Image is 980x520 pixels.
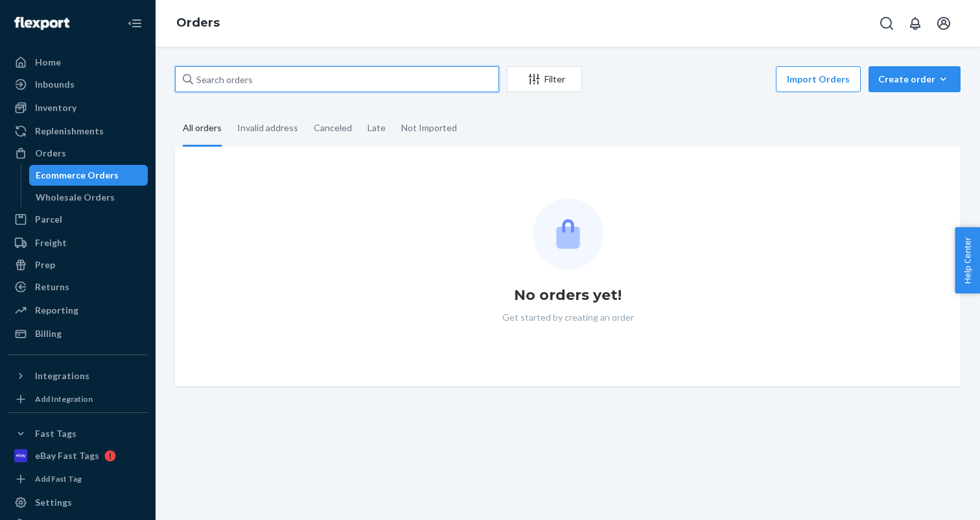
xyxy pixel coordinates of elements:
a: Settings [8,492,148,513]
button: Integrations [8,365,148,386]
a: Prep [8,254,148,275]
div: Ecommerce Orders [36,169,119,182]
button: Open Search Box [874,10,900,36]
input: Search orders [175,66,499,92]
div: Wholesale Orders [36,191,115,204]
div: Prep [35,258,55,271]
img: Flexport logo [14,17,69,30]
div: Replenishments [35,125,104,138]
a: Reporting [8,300,148,321]
div: eBay Fast Tags [35,449,99,462]
div: Inventory [35,101,76,114]
a: Parcel [8,209,148,230]
button: Create order [869,66,961,92]
a: Orders [8,143,148,164]
p: Get started by creating an order [502,311,634,324]
div: Invalid address [237,111,298,145]
a: Add Integration [8,391,148,407]
div: Add Fast Tag [35,473,82,484]
a: Freight [8,232,148,253]
button: Open notifications [902,10,928,36]
div: Freight [35,236,67,249]
button: Fast Tags [8,423,148,444]
div: Canceled [314,111,352,145]
span: Support [27,9,74,21]
ol: breadcrumbs [166,5,230,42]
div: Billing [35,327,62,340]
div: Inbounds [35,78,75,91]
a: Returns [8,277,148,297]
a: Ecommerce Orders [29,165,148,186]
div: Fast Tags [35,427,76,440]
div: Returns [35,280,69,293]
div: Settings [35,496,72,509]
div: Create order [878,73,951,86]
a: Wholesale Orders [29,187,148,208]
button: Filter [507,66,582,92]
img: Empty list [533,199,603,269]
div: Integrations [35,369,89,382]
div: Reporting [35,304,78,317]
button: Import Orders [776,66,861,92]
a: eBay Fast Tags [8,445,148,466]
div: Not Imported [401,111,457,145]
button: Close Navigation [122,10,148,36]
button: Open account menu [931,10,957,36]
div: Late [367,111,386,145]
div: Filter [507,73,581,86]
div: All orders [183,111,222,147]
a: Orders [176,16,220,30]
h1: No orders yet! [514,285,622,306]
a: Inventory [8,97,148,118]
div: Home [35,56,61,69]
a: Add Fast Tag [8,471,148,487]
a: Inbounds [8,74,148,95]
div: Orders [35,147,66,160]
div: Parcel [35,213,62,226]
button: Help Center [955,227,980,293]
a: Billing [8,323,148,344]
a: Replenishments [8,121,148,142]
a: Home [8,52,148,73]
div: Add Integration [35,393,93,404]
